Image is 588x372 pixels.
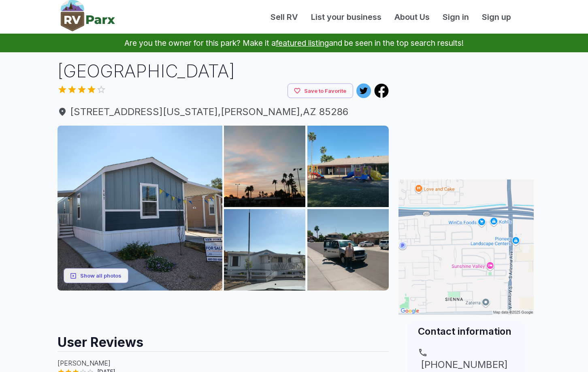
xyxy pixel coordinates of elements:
[58,59,389,83] h1: [GEOGRAPHIC_DATA]
[307,126,389,207] img: AAcXr8rDH_PgQbOLa_4QweFicSpYxUnqLIZVpy_wggPx3kEdhmEy_NWYwYnqLqilgWik6yZzv6QBkuYZJqvrQwzi6y9ooLWwC...
[307,209,389,291] img: AAcXr8r_S7YwMLe4Ap35PkCjhWv7BS5WK9DWDanz7HV1kizzXk3lnehzK5T2Q7nvNfw-mAzJ6C-2Rj8T3tvzPFw-nSE71HsjC...
[388,11,436,23] a: About Us
[58,126,222,291] img: AAcXr8q3GdzhItD1fTCb_vQd7uf6xKZDbYhD95C_xcdjYM5KhhU7wMqFMYRyAKIPQ_3E7ObKSf91XzRwl5MsHC-tv3tnddUl_...
[58,291,389,327] iframe: Advertisement
[10,34,578,52] p: Are you the owner for this park? Make it a and be seen in the top search results!
[418,325,514,338] h2: Contact information
[436,11,475,23] a: Sign in
[418,348,514,372] a: [PHONE_NUMBER]
[475,11,518,23] a: Sign up
[58,327,389,351] h2: User Reviews
[58,358,389,368] p: [PERSON_NAME]
[305,11,388,23] a: List your business
[398,180,534,315] img: Map for Sunshine Valley
[264,11,305,23] a: Sell RV
[398,59,534,160] iframe: Advertisement
[58,105,389,119] span: [STREET_ADDRESS][US_STATE] , [PERSON_NAME] , AZ 85286
[224,126,305,207] img: AAcXr8qRZY-NxusuNSelNhVUNIsNqWPqZwguXpcd7HpLzb4xAEe_ka-DTWxS81wHK7sV_-9XGFmkATFqWKKmVrCrQi1S07SfY...
[276,38,329,48] a: featured listing
[64,268,128,283] button: Show all photos
[288,83,353,98] button: Save to Favorite
[58,105,389,119] a: [STREET_ADDRESS][US_STATE],[PERSON_NAME],AZ 85286
[224,209,305,291] img: AAcXr8qO7uFEsFHt8uMZTX7ehda-Sk-AQj2DSq6uRlFI9B6HnXRirDXdaibtvcsxlK46k7QZGTddx2a7PFb4pNcD773b94Ba3...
